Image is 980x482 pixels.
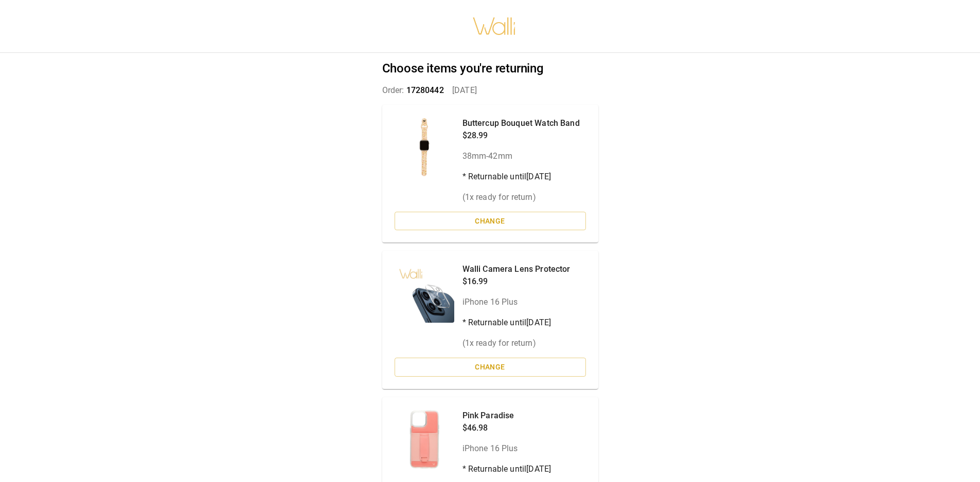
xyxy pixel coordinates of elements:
[382,84,598,97] p: Order: [DATE]
[462,442,551,455] p: iPhone 16 Plus
[472,4,516,48] img: walli-inc.myshopify.com
[462,117,580,129] p: Buttercup Bouquet Watch Band
[395,358,586,377] button: Change
[462,337,571,349] p: ( 1 x ready for return)
[406,85,444,95] span: 17280442
[462,129,580,142] p: $28.99
[462,191,580,203] p: ( 1 x ready for return)
[462,171,580,183] p: * Returnable until [DATE]
[462,422,551,434] p: $46.98
[462,317,571,329] p: * Returnable until [DATE]
[462,263,571,275] p: Walli Camera Lens Protector
[462,275,571,288] p: $16.99
[382,61,598,76] h2: Choose items you're returning
[395,212,586,231] button: Change
[462,296,571,308] p: iPhone 16 Plus
[462,463,551,475] p: * Returnable until [DATE]
[462,410,551,422] p: Pink Paradise
[462,150,580,162] p: 38mm-42mm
